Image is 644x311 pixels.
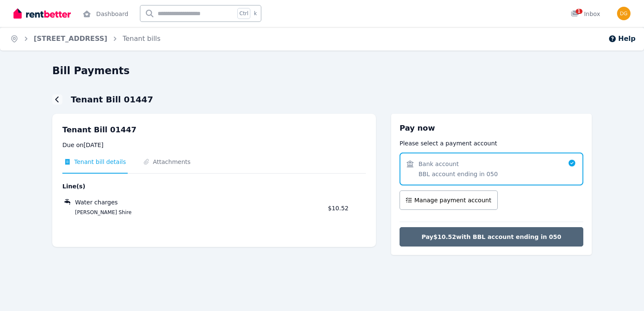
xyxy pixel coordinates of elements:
[608,34,636,44] button: Help
[571,10,600,18] div: Inbox
[123,34,161,44] span: Tenant bills
[400,122,583,134] h3: Pay now
[237,8,250,19] span: Ctrl
[419,170,498,178] span: BBL account ending in 050
[419,160,459,168] span: Bank account
[52,64,130,78] h1: Bill Payments
[328,205,349,212] span: $10.52
[71,94,153,105] h1: Tenant Bill 01447
[13,7,71,20] img: RentBetter
[400,190,498,210] button: Manage payment account
[75,198,118,206] span: Water charges
[617,7,631,20] img: Donald and Lois Gemmell
[153,158,191,166] span: Attachments
[34,35,107,43] a: [STREET_ADDRESS]
[421,233,561,241] span: Pay $10.52 with BBL account ending in 050
[62,141,366,149] p: Due on [DATE]
[62,124,366,136] p: Tenant Bill 01447
[400,139,583,147] p: Please select a payment account
[62,182,323,190] span: Line(s)
[74,158,126,166] span: Tenant bill details
[65,209,323,216] span: [PERSON_NAME] Shire
[254,10,257,17] span: k
[576,9,582,14] span: 1
[400,227,583,247] button: Pay$10.52with BBL account ending in 050
[414,196,491,204] span: Manage payment account
[62,158,366,174] nav: Tabs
